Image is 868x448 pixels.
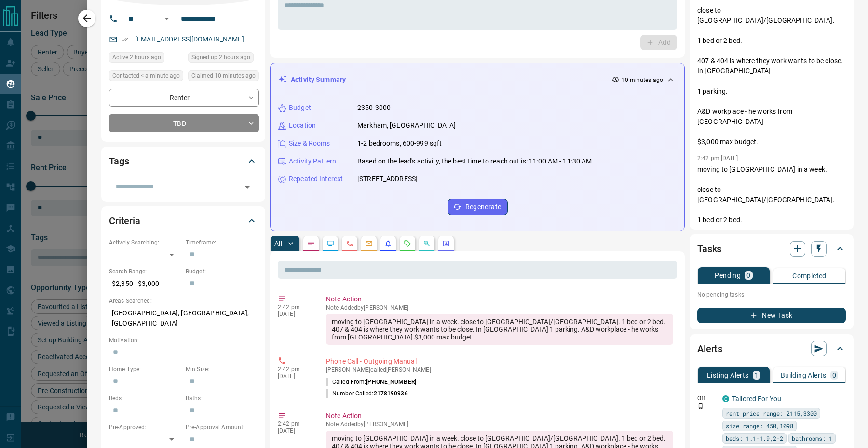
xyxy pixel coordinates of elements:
[357,174,418,184] p: [STREET_ADDRESS]
[241,180,254,194] button: Open
[161,13,173,25] button: Open
[109,52,183,66] div: Wed Aug 13 2025
[326,421,673,428] p: Note Added by [PERSON_NAME]
[326,356,673,367] p: Phone Call - Outgoing Manual
[186,365,258,374] p: Min Size:
[109,423,181,432] p: Pre-Approved:
[781,372,827,379] p: Building Alerts
[366,379,416,385] span: [PHONE_NUMBER]
[832,372,836,379] p: 0
[715,272,741,279] p: Pending
[109,209,258,232] div: Criteria
[291,75,346,85] p: Activity Summary
[697,337,846,360] div: Alerts
[109,89,259,107] div: Renter
[289,156,336,166] p: Activity Pattern
[697,241,721,257] h2: Tasks
[109,238,181,247] p: Actively Searching:
[697,341,722,356] h2: Alerts
[274,240,282,247] p: All
[365,240,373,247] svg: Emails
[112,71,180,81] span: Contacted < a minute ago
[357,138,442,149] p: 1-2 bedrooms, 600-999 sqft
[109,336,258,345] p: Motivation:
[326,294,673,304] p: Note Action
[278,311,312,317] p: [DATE]
[109,149,258,173] div: Tags
[326,389,408,398] p: Number Called:
[326,240,334,247] svg: Lead Browsing Activity
[186,423,258,432] p: Pre-Approval Amount:
[186,238,258,247] p: Timeframe:
[191,71,256,81] span: Claimed 10 minutes ago
[374,390,408,397] span: 2178190936
[755,372,759,379] p: 1
[109,305,258,331] p: [GEOGRAPHIC_DATA], [GEOGRAPHIC_DATA], [GEOGRAPHIC_DATA]
[326,411,673,421] p: Note Action
[404,240,411,247] svg: Requests
[792,272,827,279] p: Completed
[326,367,673,373] p: [PERSON_NAME] called [PERSON_NAME]
[135,35,244,43] a: [EMAIL_ADDRESS][DOMAIN_NAME]
[191,53,250,62] span: Signed up 2 hours ago
[442,240,450,247] svg: Agent Actions
[278,421,312,427] p: 2:42 pm
[726,408,817,418] span: rent price range: 2115,3300
[278,373,312,380] p: [DATE]
[109,213,140,229] h2: Criteria
[307,240,315,247] svg: Notes
[746,272,750,279] p: 0
[697,155,738,162] p: 2:42 pm [DATE]
[697,308,846,323] button: New Task
[186,267,258,276] p: Budget:
[278,427,312,434] p: [DATE]
[109,276,181,292] p: $2,350 - $3,000
[326,304,673,311] p: Note Added by [PERSON_NAME]
[289,174,343,184] p: Repeated Interest
[278,304,312,311] p: 2:42 pm
[289,138,330,149] p: Size & Rooms
[697,164,846,326] p: moving to [GEOGRAPHIC_DATA] in a week. close to [GEOGRAPHIC_DATA]/[GEOGRAPHIC_DATA]. 1 bed or 2 b...
[792,434,832,443] span: bathrooms: 1
[289,121,316,131] p: Location
[722,395,729,402] div: condos.ca
[188,70,259,84] div: Wed Aug 13 2025
[726,434,783,443] span: beds: 1.1-1.9,2-2
[346,240,353,247] svg: Calls
[109,365,181,374] p: Home Type:
[122,36,128,43] svg: Email Verified
[186,394,258,403] p: Baths:
[109,394,181,403] p: Beds:
[188,52,259,66] div: Wed Aug 13 2025
[448,199,508,215] button: Regenerate
[384,240,392,247] svg: Listing Alerts
[357,156,592,166] p: Based on the lead's activity, the best time to reach out is: 11:00 AM - 11:30 AM
[109,153,129,169] h2: Tags
[726,421,793,431] span: size range: 450,1098
[697,394,717,403] p: Off
[357,103,391,113] p: 2350-3000
[707,372,749,379] p: Listing Alerts
[423,240,431,247] svg: Opportunities
[278,71,677,89] div: Activity Summary10 minutes ago
[697,237,846,260] div: Tasks
[112,53,161,62] span: Active 2 hours ago
[109,114,259,132] div: TBD
[289,103,311,113] p: Budget
[621,76,663,84] p: 10 minutes ago
[278,366,312,373] p: 2:42 pm
[109,70,183,84] div: Wed Aug 13 2025
[357,121,456,131] p: Markham, [GEOGRAPHIC_DATA]
[326,314,673,345] div: moving to [GEOGRAPHIC_DATA] in a week. close to [GEOGRAPHIC_DATA]/[GEOGRAPHIC_DATA]. 1 bed or 2 b...
[697,287,846,302] p: No pending tasks
[697,403,704,409] svg: Push Notification Only
[732,395,781,403] a: Tailored For You
[109,297,258,305] p: Areas Searched:
[109,267,181,276] p: Search Range:
[326,378,416,386] p: Called From:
